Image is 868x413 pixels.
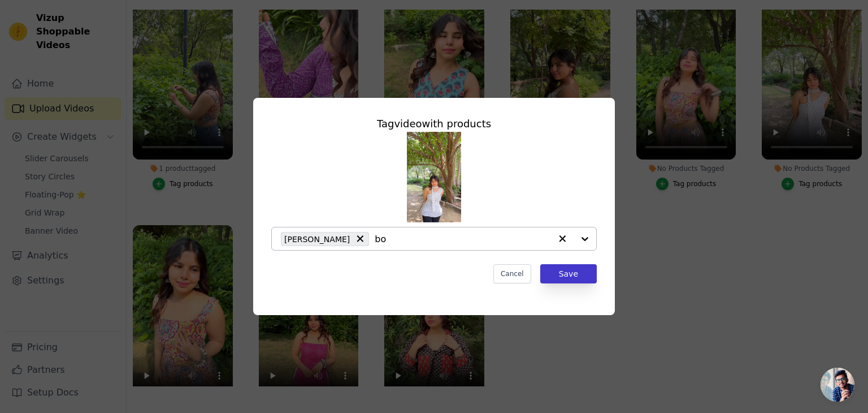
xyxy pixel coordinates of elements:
[821,368,854,402] div: Open chat
[540,264,597,283] button: Save
[407,132,461,222] img: tn-ccea7135169d45ed8656df67764b3738.png
[271,116,597,132] div: Tag video with products
[284,233,350,246] span: [PERSON_NAME]
[493,264,531,283] button: Cancel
